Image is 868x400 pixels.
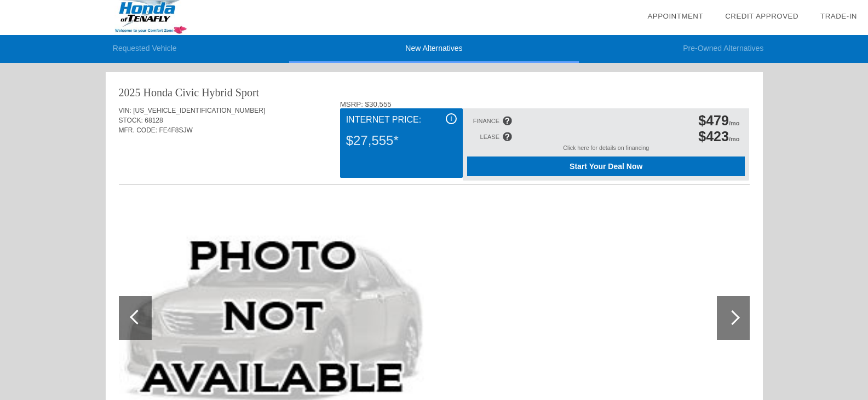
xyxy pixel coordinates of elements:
[698,113,729,128] span: $479
[340,100,750,108] div: MSRP: $30,555
[579,35,868,63] li: Pre-Owned Alternatives
[119,107,131,114] span: VIN:
[346,126,457,155] div: $27,555*
[159,126,193,134] span: FE4F8SJW
[473,118,499,124] div: FINANCE
[119,117,143,124] span: STOCK:
[647,12,703,20] a: Appointment
[446,113,457,124] div: i
[820,12,857,20] a: Trade-In
[346,113,457,126] div: Internet Price:
[725,12,798,20] a: Credit Approved
[480,134,499,140] div: LEASE
[145,117,163,124] span: 68128
[119,126,158,134] span: MFR. CODE:
[289,35,578,63] li: New Alternatives
[119,85,233,100] div: 2025 Honda Civic Hybrid
[235,85,259,100] div: Sport
[133,107,265,114] span: [US_VEHICLE_IDENTIFICATION_NUMBER]
[481,162,731,171] span: Start Your Deal Now
[467,144,745,156] div: Click here for details on financing
[698,129,729,144] span: $423
[119,152,750,169] div: Quoted on [DATE] 5:27:28 PM
[698,113,739,129] div: /mo
[698,129,739,144] div: /mo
